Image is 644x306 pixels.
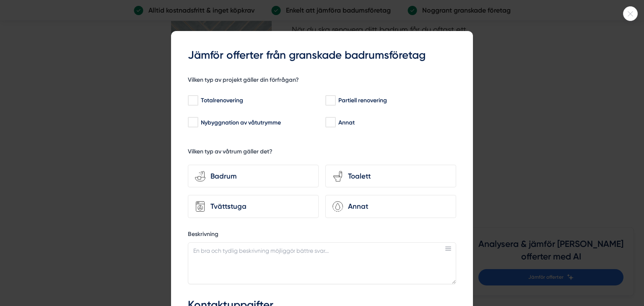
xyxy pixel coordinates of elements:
h3: Jämför offerter från granskade badrumsföretag [188,48,456,63]
input: Annat [325,118,335,127]
label: Beskrivning [188,230,456,241]
input: Nybyggnation av våtutrymme [188,118,197,127]
input: Totalrenovering [188,96,197,105]
h5: Vilken typ av projekt gäller din förfrågan? [188,76,299,86]
h5: Vilken typ av våtrum gäller det? [188,148,273,158]
input: Partiell renovering [325,96,335,105]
